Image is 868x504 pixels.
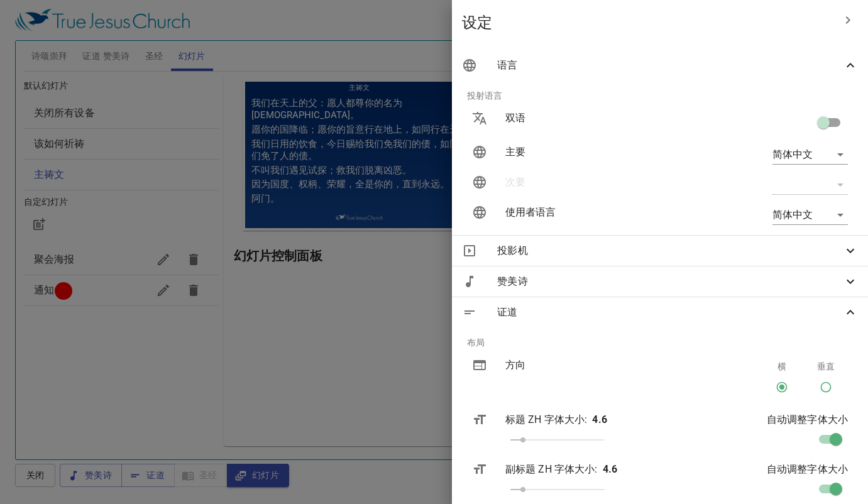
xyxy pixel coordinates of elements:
[452,50,868,80] div: 语言
[505,358,683,373] p: 方向
[505,462,598,477] p: 副标题 ZH 字体大小 :
[452,297,868,327] div: 证道
[457,327,863,358] li: 布局
[452,236,868,266] div: 投影机
[9,59,228,83] p: 我们日用的饮食，今日赐给我们免我们的债，如同我们免了人的债。
[9,114,228,126] p: 阿门。
[603,462,617,477] p: 4.6
[592,412,607,427] p: 4.6
[767,412,848,427] p: 自动调整字体大小
[772,205,848,225] div: 简体中文
[505,412,588,427] p: 标题 ZH 字体大小 :
[505,175,683,190] p: 次要
[505,145,683,160] p: 主要
[462,13,833,33] span: 设定
[497,274,843,289] span: 赞美诗
[777,360,786,373] p: 横
[505,111,683,126] p: 双语
[93,135,140,141] img: True Jesus Church
[9,99,228,111] p: 因为国度、权柄、荣耀，全是你的，直到永远。
[497,305,843,320] span: 证道
[452,266,868,297] div: 赞美诗
[457,80,863,111] li: 投射语言
[817,360,835,373] p: 垂直
[767,462,848,477] p: 自动调整字体大小
[772,145,848,165] div: 简体中文
[497,58,843,73] span: 语言
[9,45,228,57] p: 愿你的国降临；愿你的旨意行在地上，如同行在天上
[9,18,228,42] p: 我们在天上的父：愿人都尊你的名为[DEMOGRAPHIC_DATA]。
[497,243,843,258] span: 投影机
[505,205,683,220] p: 使用者语言
[9,85,228,97] p: 不叫我们遇见试探；救我们脱离凶恶。
[3,3,231,14] h1: 主祷文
